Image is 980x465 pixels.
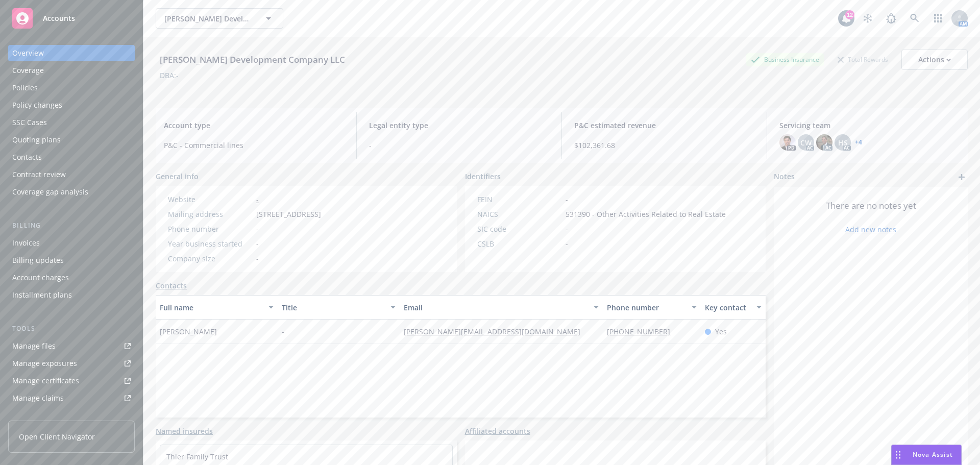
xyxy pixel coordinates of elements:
div: Manage exposures [12,355,77,372]
a: Manage files [8,338,135,354]
button: Email [400,295,603,320]
a: Policy changes [8,97,135,113]
span: Servicing team [779,120,960,131]
a: Contacts [156,280,187,291]
a: Installment plans [8,287,135,303]
div: Actions [918,50,951,69]
span: Open Client Navigator [19,431,95,442]
a: Coverage [8,62,135,79]
div: Company size [168,253,252,264]
a: Search [904,8,925,29]
a: Manage certificates [8,373,135,389]
div: DBA: - [160,70,179,81]
button: Full name [156,295,278,320]
a: Affiliated accounts [465,426,530,436]
span: - [256,238,259,249]
div: Year business started [168,238,252,249]
a: Manage claims [8,390,135,406]
div: Full name [160,302,262,313]
div: SIC code [477,224,561,234]
div: Email [404,302,587,313]
span: Notes [774,171,795,183]
div: Manage BORs [12,407,60,424]
span: There are no notes yet [826,200,916,212]
span: CW [800,137,812,148]
button: Key contact [701,295,766,320]
span: 531390 - Other Activities Related to Real Estate [566,209,726,219]
div: Billing updates [12,252,64,268]
div: Manage certificates [12,373,79,389]
span: - [369,140,549,151]
a: Invoices [8,235,135,251]
div: Quoting plans [12,132,61,148]
span: - [566,224,568,234]
a: SSC Cases [8,114,135,131]
div: Billing [8,221,135,231]
a: Policies [8,80,135,96]
span: - [256,253,259,264]
a: Thier Family Trust [166,452,228,461]
div: 12 [845,10,854,19]
span: - [566,194,568,205]
span: - [256,224,259,234]
a: Manage exposures [8,355,135,372]
span: Accounts [43,14,75,22]
div: Business Insurance [746,53,824,66]
div: FEIN [477,194,561,205]
img: photo [816,134,832,151]
a: Coverage gap analysis [8,184,135,200]
div: NAICS [477,209,561,219]
button: Actions [901,50,968,70]
a: Contacts [8,149,135,165]
span: Legal entity type [369,120,549,131]
a: Report a Bug [881,8,901,29]
div: SSC Cases [12,114,47,131]
span: - [566,238,568,249]
div: Coverage gap analysis [12,184,88,200]
div: Title [282,302,384,313]
a: Overview [8,45,135,61]
a: Billing updates [8,252,135,268]
div: Manage claims [12,390,64,406]
div: Manage files [12,338,56,354]
span: Identifiers [465,171,501,182]
span: Yes [715,326,727,337]
span: [PERSON_NAME] [160,326,217,337]
div: Total Rewards [832,53,893,66]
a: [PERSON_NAME][EMAIL_ADDRESS][DOMAIN_NAME] [404,327,589,336]
span: Account type [164,120,344,131]
div: Drag to move [892,445,904,464]
div: Contract review [12,166,66,183]
div: CSLB [477,238,561,249]
span: [PERSON_NAME] Development Company LLC [164,13,253,24]
div: Mailing address [168,209,252,219]
a: Named insureds [156,426,213,436]
span: General info [156,171,199,182]
div: [PERSON_NAME] Development Company LLC [156,53,349,66]
a: Switch app [928,8,948,29]
div: Contacts [12,149,42,165]
div: Phone number [607,302,685,313]
span: P&C - Commercial lines [164,140,344,151]
div: Phone number [168,224,252,234]
div: Policies [12,80,38,96]
button: Title [278,295,400,320]
div: Account charges [12,270,69,286]
button: Phone number [603,295,700,320]
div: Policy changes [12,97,62,113]
div: Website [168,194,252,205]
span: - [282,326,284,337]
a: Contract review [8,166,135,183]
a: Account charges [8,270,135,286]
a: +4 [855,139,862,145]
div: Invoices [12,235,40,251]
div: Tools [8,324,135,334]
a: Accounts [8,4,135,33]
span: HS [838,137,848,148]
div: Key contact [705,302,750,313]
a: add [955,171,968,183]
a: Stop snowing [857,8,878,29]
a: [PHONE_NUMBER] [607,327,678,336]
span: $102,361.68 [574,140,754,151]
